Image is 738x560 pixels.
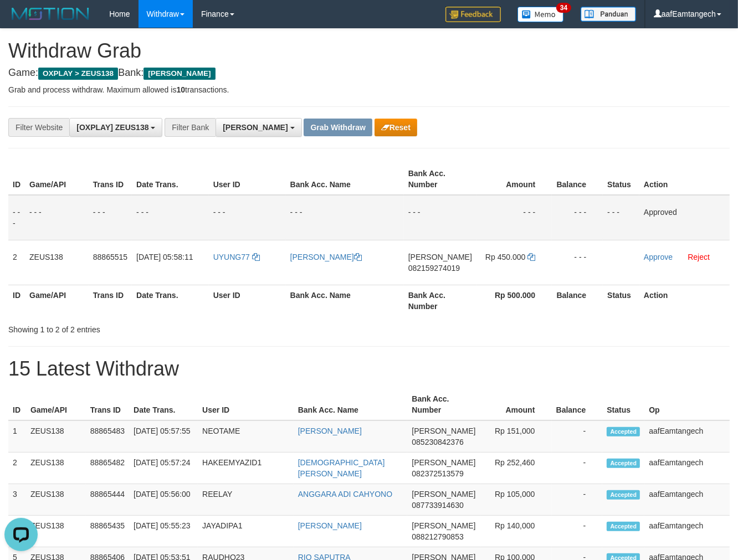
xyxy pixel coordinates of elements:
td: aafEamtangech [644,420,730,453]
th: Bank Acc. Name [286,163,404,195]
button: [PERSON_NAME] [216,118,301,137]
span: Accepted [607,459,640,468]
span: [OXPLAY] ZEUS138 [76,123,148,132]
td: Rp 252,460 [480,453,552,484]
td: - - - [552,195,603,240]
button: Reset [375,119,417,136]
span: Accepted [607,490,640,500]
td: aafEamtangech [644,516,730,547]
th: Status [603,285,639,316]
td: 88865435 [86,516,129,547]
span: Copy 082372513579 to clipboard [412,469,463,478]
td: NEOTAME [198,420,294,453]
td: 3 [8,484,26,516]
span: UYUNG77 [213,253,250,261]
th: Status [603,163,639,195]
th: ID [8,389,26,420]
td: ZEUS138 [26,516,86,547]
span: [PERSON_NAME] [412,490,475,499]
span: [PERSON_NAME] [412,458,475,467]
a: Copy 450000 to clipboard [527,253,535,261]
td: [DATE] 05:56:00 [129,484,198,516]
td: Approved [639,195,730,240]
span: [PERSON_NAME] [412,521,475,530]
th: Amount [476,163,552,195]
th: ID [8,163,25,195]
th: User ID [198,389,294,420]
a: [DEMOGRAPHIC_DATA][PERSON_NAME] [298,458,385,478]
td: - - - [8,195,25,240]
span: Copy 088212790853 to clipboard [412,532,463,541]
img: panduan.png [581,7,636,22]
td: [DATE] 05:57:24 [129,453,198,484]
span: 88865515 [93,253,127,261]
td: [DATE] 05:55:23 [129,516,198,547]
div: Showing 1 to 2 of 2 entries [8,320,299,335]
span: [PERSON_NAME] [223,123,288,132]
th: Action [639,285,730,316]
th: Bank Acc. Number [404,163,476,195]
span: [DATE] 05:58:11 [136,253,193,261]
th: Op [644,389,730,420]
td: - [552,420,603,453]
th: User ID [209,285,286,316]
td: - - - [404,195,476,240]
span: Copy 082159274019 to clipboard [408,264,460,273]
td: - - - [603,195,639,240]
td: 88865444 [86,484,129,516]
th: Game/API [25,285,89,316]
td: - - - [132,195,209,240]
td: ZEUS138 [26,453,86,484]
img: Button%20Memo.svg [517,7,564,22]
td: - [552,453,603,484]
th: Trans ID [89,285,132,316]
td: 2 [8,240,25,285]
span: Accepted [607,522,640,531]
span: [PERSON_NAME] [143,68,215,80]
td: - [552,516,603,547]
td: - - - [25,195,89,240]
td: - - - [476,195,552,240]
th: Balance [552,163,603,195]
td: - - - [552,240,603,285]
div: Filter Bank [165,118,216,137]
img: Feedback.jpg [445,7,501,22]
td: - - - [209,195,286,240]
a: Approve [644,253,673,261]
a: Reject [688,253,710,261]
span: Accepted [607,427,640,436]
button: Grab Withdraw [304,119,372,136]
td: ZEUS138 [26,420,86,453]
td: 1 [8,420,26,453]
button: [OXPLAY] ZEUS138 [69,118,162,137]
td: [DATE] 05:57:55 [129,420,198,453]
th: Action [639,163,730,195]
td: Rp 140,000 [480,516,552,547]
th: Bank Acc. Name [286,285,404,316]
a: [PERSON_NAME] [298,521,362,530]
td: HAKEEMYAZID1 [198,453,294,484]
strong: 10 [176,85,185,94]
h4: Game: Bank: [8,68,730,79]
img: MOTION_logo.png [8,6,93,22]
span: [PERSON_NAME] [408,253,472,261]
th: Rp 500.000 [476,285,552,316]
button: Open LiveChat chat widget [4,4,38,38]
th: Balance [552,285,603,316]
td: Rp 105,000 [480,484,552,516]
a: [PERSON_NAME] [290,253,362,261]
th: Trans ID [89,163,132,195]
td: aafEamtangech [644,453,730,484]
h1: Withdraw Grab [8,40,730,62]
span: Copy 087733914630 to clipboard [412,501,463,510]
th: User ID [209,163,286,195]
p: Grab and process withdraw. Maximum allowed is transactions. [8,84,730,95]
span: Rp 450.000 [485,253,525,261]
th: Balance [552,389,603,420]
td: aafEamtangech [644,484,730,516]
h1: 15 Latest Withdraw [8,358,730,380]
td: 88865482 [86,453,129,484]
th: ID [8,285,25,316]
a: UYUNG77 [213,253,260,261]
th: Date Trans. [129,389,198,420]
